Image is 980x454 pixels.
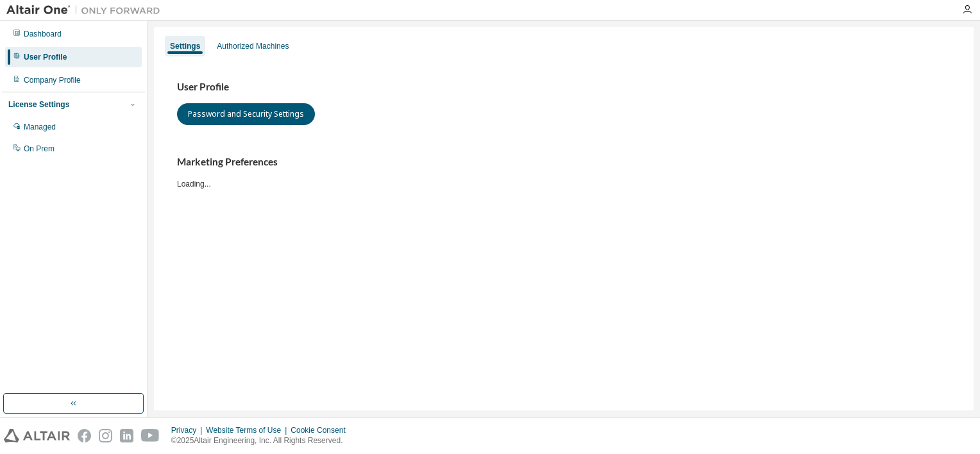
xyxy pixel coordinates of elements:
[6,4,167,17] img: Altair One
[8,99,69,110] div: License Settings
[24,75,81,85] div: Company Profile
[24,122,56,132] div: Managed
[24,29,62,39] div: Dashboard
[78,429,91,442] img: facebook.svg
[206,425,291,435] div: Website Terms of Use
[217,41,289,51] div: Authorized Machines
[99,429,112,442] img: instagram.svg
[24,144,55,154] div: On Prem
[177,156,950,169] h3: Marketing Preferences
[177,103,315,125] button: Password and Security Settings
[171,425,206,435] div: Privacy
[120,429,133,442] img: linkedin.svg
[177,156,950,189] div: Loading...
[170,41,200,51] div: Settings
[4,429,70,442] img: altair_logo.svg
[141,429,160,442] img: youtube.svg
[291,425,353,435] div: Cookie Consent
[24,52,67,62] div: User Profile
[171,435,353,446] p: © 2025 Altair Engineering, Inc. All Rights Reserved.
[177,81,950,94] h3: User Profile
